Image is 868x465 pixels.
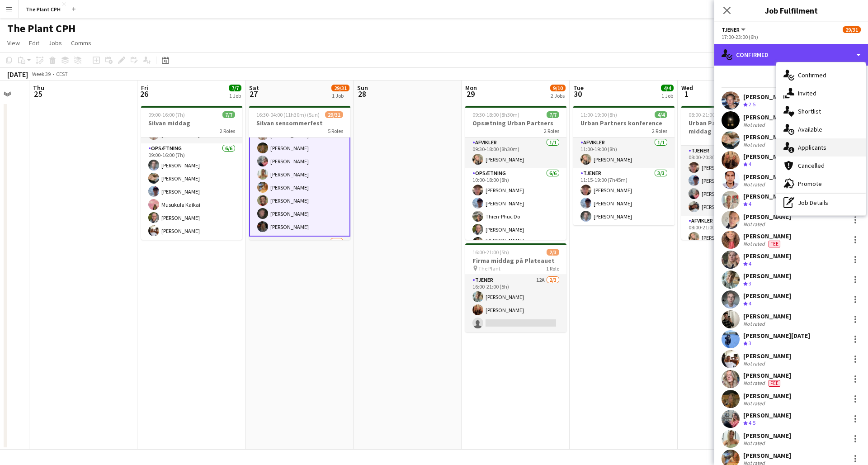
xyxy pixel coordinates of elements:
[743,141,767,148] div: Not rated
[229,92,241,99] div: 1 Job
[357,84,368,92] span: Sun
[472,249,509,256] span: 16:00-21:00 (5h)
[776,194,866,212] div: Job Details
[743,181,767,188] div: Not rated
[743,392,791,400] div: [PERSON_NAME]
[573,119,675,127] h3: Urban Partners konference
[749,200,751,207] span: 4
[798,125,822,133] span: Available
[547,111,559,118] span: 7/7
[465,84,477,92] span: Mon
[743,232,791,240] div: [PERSON_NAME]
[141,143,242,240] app-card-role: Opsætning6/609:00-16:00 (7h)[PERSON_NAME][PERSON_NAME][PERSON_NAME]Musukula Kaikai[PERSON_NAME][P...
[689,111,728,118] span: 08:00-21:00 (13h)
[743,432,791,440] div: [PERSON_NAME]
[743,272,791,280] div: [PERSON_NAME]
[573,168,675,225] app-card-role: Tjener3/311:15-19:00 (7h45m)[PERSON_NAME][PERSON_NAME][PERSON_NAME]
[743,371,791,380] div: [PERSON_NAME]
[652,128,667,134] span: 2 Roles
[229,85,241,91] span: 7/7
[661,92,673,99] div: 1 Job
[722,33,861,40] div: 17:00-23:00 (6h)
[749,280,751,287] span: 3
[465,168,566,267] app-card-role: Opsætning6/610:00-18:00 (8h)[PERSON_NAME][PERSON_NAME]Thien-Phuc Do[PERSON_NAME][PERSON_NAME][GEO...
[743,113,791,121] div: [PERSON_NAME]
[714,5,868,16] h3: Job Fulfilment
[7,22,75,35] h1: The Plant CPH
[4,37,24,49] a: View
[743,292,791,300] div: [PERSON_NAME]
[743,173,791,181] div: [PERSON_NAME]
[722,26,740,33] span: Tjener
[655,111,667,118] span: 4/4
[743,380,767,387] div: Not rated
[843,26,861,33] span: 29/31
[249,237,350,294] app-card-role: Tjener5A1/3
[7,39,20,47] span: View
[743,93,791,101] div: [PERSON_NAME]
[681,119,783,135] h3: Urban Partners konference + middag
[681,216,783,247] app-card-role: Afvikler1/108:00-21:00 (13h)[PERSON_NAME]
[29,39,39,47] span: Edit
[328,128,343,134] span: 5 Roles
[680,89,693,99] span: 1
[141,119,242,127] h3: Silvan middag
[743,133,791,141] div: [PERSON_NAME]
[743,451,791,460] div: [PERSON_NAME]
[722,26,747,33] button: Tjener
[465,138,566,168] app-card-role: Afvikler1/109:30-18:00 (8h30m)[PERSON_NAME]
[798,143,826,152] span: Applicants
[249,84,259,92] span: Sat
[714,44,868,66] div: Confirmed
[743,192,791,200] div: [PERSON_NAME]
[67,37,95,49] a: Comms
[222,111,235,118] span: 7/7
[743,152,791,161] div: [PERSON_NAME]
[248,89,259,99] span: 27
[140,89,148,99] span: 26
[356,89,368,99] span: 28
[472,111,519,118] span: 09:30-18:00 (8h30m)
[749,300,751,307] span: 4
[249,106,350,240] app-job-card: 16:30-04:00 (11h30m) (Sun)29/31Silvan sensommerfest5 Roles[PERSON_NAME][DATE][PERSON_NAME][PERSON...
[743,240,767,247] div: Not rated
[798,180,822,188] span: Promote
[573,106,675,225] app-job-card: 11:00-19:00 (8h)4/4Urban Partners konference2 RolesAfvikler1/111:00-19:00 (8h)[PERSON_NAME]Tjener...
[550,85,566,91] span: 9/10
[546,265,559,272] span: 1 Role
[743,440,767,446] div: Not rated
[325,111,343,118] span: 29/31
[661,85,674,91] span: 4/4
[681,146,783,216] app-card-role: Tjener4/408:00-20:30 (12h30m)[PERSON_NAME][PERSON_NAME][PERSON_NAME][PERSON_NAME]
[220,128,235,134] span: 2 Roles
[465,256,566,265] h3: Firma middag på Plateauet
[256,111,320,118] span: 16:30-04:00 (11h30m) (Sun)
[465,106,566,240] app-job-card: 09:30-18:00 (8h30m)7/7Opsætning Urban Partners2 RolesAfvikler1/109:30-18:00 (8h30m)[PERSON_NAME]O...
[767,240,782,247] div: Crew has different fees then in role
[743,213,791,221] div: [PERSON_NAME]
[249,119,350,127] h3: Silvan sensommerfest
[798,71,826,79] span: Confirmed
[743,252,791,260] div: [PERSON_NAME]
[769,241,780,247] span: Fee
[148,111,185,118] span: 09:00-16:00 (7h)
[573,138,675,168] app-card-role: Afvikler1/111:00-19:00 (8h)[PERSON_NAME]
[743,411,791,419] div: [PERSON_NAME]
[464,89,477,99] span: 29
[25,37,43,49] a: Edit
[573,84,584,92] span: Tue
[681,84,693,92] span: Wed
[743,320,767,327] div: Not rated
[743,332,810,340] div: [PERSON_NAME][DATE]
[141,106,242,240] app-job-card: 09:00-16:00 (7h)7/7Silvan middag2 RolesAfvikler1/109:00-16:00 (7h)[PERSON_NAME]Opsætning6/609:00-...
[681,106,783,240] app-job-card: 08:00-21:00 (13h)12/15Urban Partners konference + middag7 RolesTjener4/408:00-20:30 (12h30m)[PERS...
[743,312,791,320] div: [PERSON_NAME]
[798,89,816,97] span: Invited
[743,400,767,407] div: Not rated
[465,119,566,127] h3: Opsætning Urban Partners
[749,419,755,426] span: 4.5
